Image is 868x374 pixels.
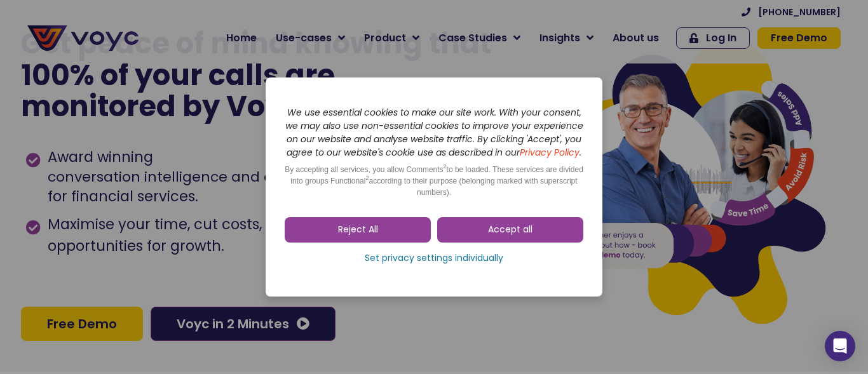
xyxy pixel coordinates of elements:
[488,224,532,236] span: Accept all
[285,106,583,159] i: We use essential cookies to make our site work. With your consent, we may also use non-essential ...
[285,217,431,243] a: Reject All
[338,224,378,236] span: Reject All
[365,252,503,265] span: Set privacy settings individually
[825,331,855,361] div: Open Intercom Messenger
[520,146,580,159] a: Privacy Policy
[365,175,369,181] sup: 2
[444,163,447,170] sup: 2
[285,249,583,268] a: Set privacy settings individually
[437,217,583,243] a: Accept all
[285,165,583,197] span: By accepting all services, you allow Comments to be loaded. These services are divided into group...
